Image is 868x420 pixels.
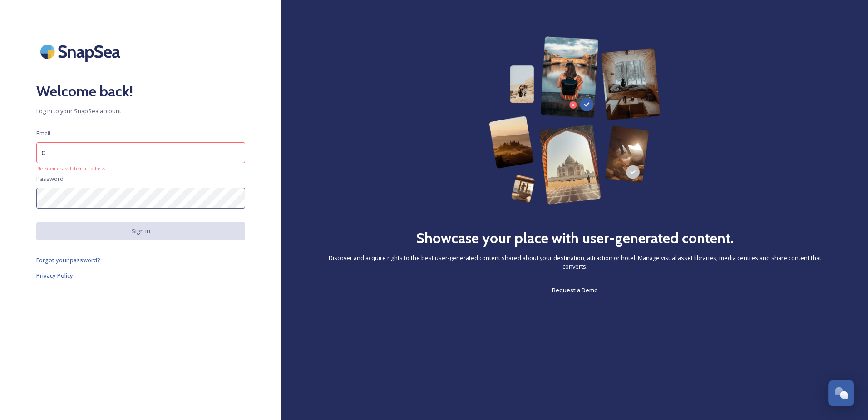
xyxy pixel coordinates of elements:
[36,271,73,280] span: Privacy Policy
[552,285,598,295] a: Request a Demo
[36,255,245,265] a: Forgot your password?
[36,129,50,138] span: Email
[36,256,100,264] span: Forgot your password?
[36,175,64,183] span: Password
[36,142,245,163] input: john.doe@snapsea.io
[36,80,245,102] h2: Welcome back!
[36,165,245,172] span: Please enter a valid email address.
[36,36,127,67] img: SnapSea Logo
[318,254,832,271] span: Discover and acquire rights to the best user-generated content shared about your destination, att...
[489,36,660,205] img: 63b42ca75bacad526042e722_Group%20154-p-800.png
[828,380,854,406] button: Open Chat
[36,222,245,240] button: Sign in
[36,107,245,115] span: Log in to your SnapSea account
[36,270,245,281] a: Privacy Policy
[416,227,734,249] h2: Showcase your place with user-generated content.
[552,286,598,294] span: Request a Demo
